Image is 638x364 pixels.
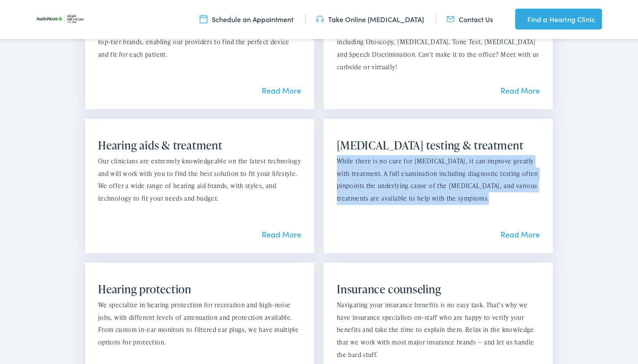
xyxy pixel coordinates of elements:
[337,139,540,152] h2: [MEDICAL_DATA] testing & treatment
[98,299,301,349] p: We specialize in hearing protection for recreation and high-noise jobs, with different levels of ...
[447,14,493,24] a: Contact Us
[262,85,301,96] a: Read More
[262,229,301,240] a: Read More
[337,283,540,296] h2: Insurance counseling
[500,229,540,240] a: Read More
[98,139,301,152] h2: Hearing aids & treatment
[337,299,540,361] p: Navigating your insurance benefits is no easy task. That’s why we have insurance specialists on-s...
[200,14,293,24] a: Schedule an Appointment
[316,14,324,24] img: utility icon
[515,9,602,29] a: Find a Hearing Clinic
[337,155,540,205] p: While there is no cure for [MEDICAL_DATA], it can improve greatly with treatment. A full examinat...
[98,155,301,205] p: Our clinicians are extremely knowledgeable on the latest technology and will work with you to fin...
[500,85,540,96] a: Read More
[447,14,454,24] img: utility icon
[200,14,207,24] img: utility icon
[515,14,523,24] img: utility icon
[316,14,424,24] a: Take Online [MEDICAL_DATA]
[98,283,301,296] h2: Hearing protection
[337,11,540,74] p: When you visit in person for a risk-free evaluation, you’ll receive an in-[MEDICAL_DATA] as well ...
